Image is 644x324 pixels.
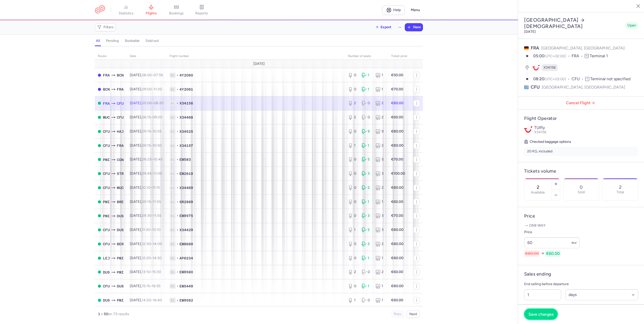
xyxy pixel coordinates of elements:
span: T1 [585,54,589,58]
div: 0 [362,269,371,275]
strong: €80.00 [391,185,404,190]
span: – [142,171,162,176]
strong: €100.00 [391,171,405,176]
span: • [177,284,178,289]
span: X34468 [179,115,193,120]
div: 1 [348,298,358,303]
span: • [177,171,178,176]
time: 07:55 [154,73,163,77]
div: 5 [375,157,385,162]
p: Total [616,190,624,194]
img: TUIfly logo [524,125,532,133]
span: – [142,200,161,204]
button: Save changes [524,309,558,320]
strong: €80.00 [391,101,404,105]
time: 12:30 [142,242,151,246]
span: statistics [119,11,133,16]
div: 1 [362,87,371,92]
button: Prev. [391,310,405,318]
div: 0 [348,185,358,190]
p: End selling before departure [524,281,638,287]
span: bookings [169,11,184,16]
span: FRA [103,101,110,106]
span: X34525 [179,129,193,134]
li: 20 KG, included [524,147,638,156]
span: [DATE], [130,200,161,204]
time: 14:00 [153,242,162,246]
span: SR2889 [179,199,193,204]
span: – [142,101,164,105]
span: FRA [117,143,124,148]
span: €60.00 [545,250,561,257]
span: [GEOGRAPHIC_DATA], [GEOGRAPHIC_DATA] [542,84,625,90]
div: 2 [362,185,371,190]
span: FRA [572,53,585,59]
span: 1L [170,73,176,78]
div: 0 [348,171,358,176]
h4: sold out [146,39,159,43]
span: [DATE], [130,185,160,190]
div: 2 [375,269,385,275]
time: 09:15 [142,143,151,148]
span: – [142,256,162,260]
a: CitizenPlane red outlined logo [95,5,105,15]
span: BRE [117,199,124,205]
strong: €70.00 [391,157,403,161]
time: 10:45 [153,157,163,161]
div: 1 [375,298,385,303]
th: date [127,52,167,60]
h4: Price [524,213,638,219]
div: 1 [375,73,385,78]
span: • [177,143,178,148]
strong: €80.00 [391,242,404,246]
div: 1 [362,199,371,204]
th: number of seats [345,52,388,60]
div: 0 [348,213,358,218]
span: CFU [103,283,110,289]
strong: €60.00 [391,298,403,302]
div: 0 [348,284,358,289]
span: EW9582 [179,298,193,303]
time: 09:15 [142,129,151,133]
span: Terminal 1 [590,53,608,58]
div: 0 [362,115,371,120]
time: 11:15 [152,185,160,190]
input: ## [524,289,561,300]
span: (UTC+03:00) [544,77,566,81]
button: Export [372,23,395,31]
span: • [177,185,178,190]
div: 1 [348,143,358,148]
span: – [142,270,161,274]
span: – [142,213,161,218]
span: 1L [170,284,176,289]
time: 16:55 [152,284,160,288]
div: 1 [375,284,385,289]
button: Menu [408,5,423,15]
time: 14:50 [153,256,162,260]
span: LEJ [103,255,110,261]
span: PMI [103,157,110,163]
strong: €80.00 [391,256,404,260]
span: 1L [170,213,176,218]
span: [DATE], [130,270,161,274]
span: [DATE], [130,101,164,105]
p: Sold [578,190,585,194]
time: 16:40 [153,298,162,302]
span: 1L [170,298,176,303]
strong: €60.00 [391,200,403,204]
span: Export [381,25,391,29]
div: 2 [375,115,385,120]
time: 09:20 [153,115,162,119]
span: • [177,157,178,162]
span: [DATE], [130,242,162,246]
span: CFU [531,84,540,90]
span: reports [195,11,208,16]
strong: €50.00 [391,73,403,77]
strong: €60.00 [391,115,403,119]
span: 4Y2060 [179,73,193,78]
span: [DATE], [130,256,162,260]
span: X34429 [179,227,193,232]
div: 0 [348,129,358,134]
span: [DATE] [253,62,265,66]
span: – [142,284,160,288]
